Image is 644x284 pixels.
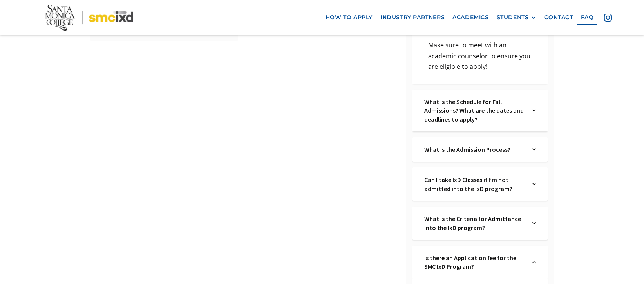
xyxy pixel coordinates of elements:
a: What is the Criteria for Admittance into the IxD program? [424,214,525,232]
a: What is the Admission Process? [424,145,525,154]
a: Academics [449,10,492,25]
a: faq [577,10,598,25]
p: Make sure to meet with an academic counselor to ensure you are eligible to apply! [424,40,535,72]
div: STUDENTS [497,14,537,21]
a: how to apply [322,10,376,25]
div: STUDENTS [497,14,529,21]
img: Santa Monica College - SMC IxD logo [45,5,133,31]
a: What is the Schedule for Fall Admissions? What are the dates and deadlines to apply? [424,97,525,124]
a: industry partners [376,10,449,25]
img: icon - instagram [604,14,612,22]
a: contact [540,10,577,25]
a: Is there an Application fee for the SMC IxD Program? [424,253,525,271]
a: Can I take IxD Classes if I’m not admitted into the IxD program? [424,175,525,193]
